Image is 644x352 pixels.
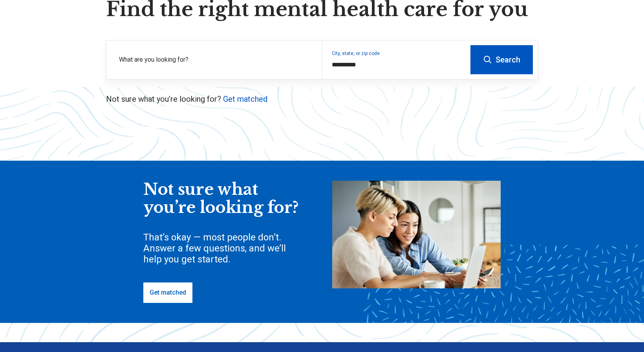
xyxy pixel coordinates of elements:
label: What are you looking for? [119,55,313,64]
p: Not sure what you’re looking for? [106,93,538,104]
div: That’s okay — most people don’t. Answer a few questions, and we’ll help you get started. [143,232,300,265]
a: Get matched [143,282,192,303]
button: Search [470,45,533,74]
div: Not sure what you’re looking for? [143,181,300,216]
a: Get matched [223,94,267,104]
